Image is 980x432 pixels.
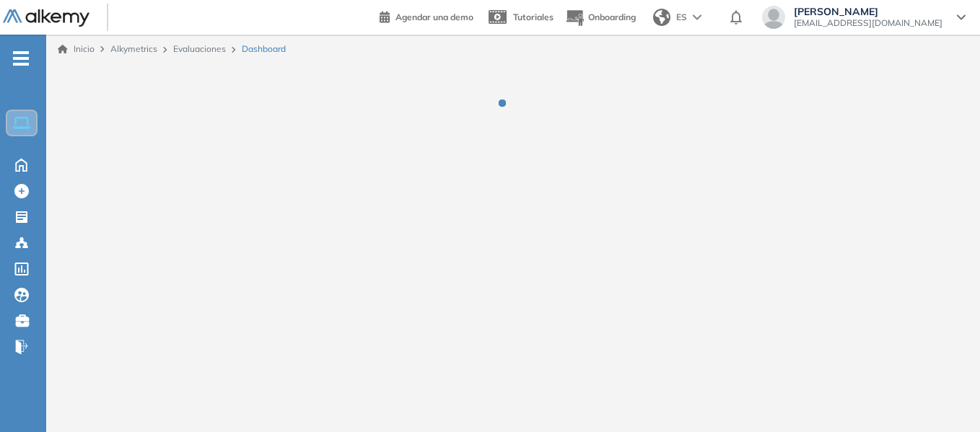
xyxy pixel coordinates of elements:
i: - [13,57,29,60]
img: Logo [3,9,89,27]
span: Agendar una demo [395,12,473,22]
iframe: Chat Widget [908,363,980,432]
span: Tutoriales [513,12,554,22]
span: Dashboard [242,43,286,56]
div: Widget de chat [908,363,980,432]
a: Agendar una demo [380,7,473,25]
span: Alkymetrics [110,43,157,54]
span: [PERSON_NAME] [794,6,942,17]
img: arrow [693,14,701,20]
span: ES [676,11,687,24]
a: Inicio [58,43,95,56]
a: Evaluaciones [173,43,226,54]
img: world [653,9,670,26]
span: Onboarding [588,12,636,22]
button: Onboarding [565,2,636,33]
span: [EMAIL_ADDRESS][DOMAIN_NAME] [794,17,942,29]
